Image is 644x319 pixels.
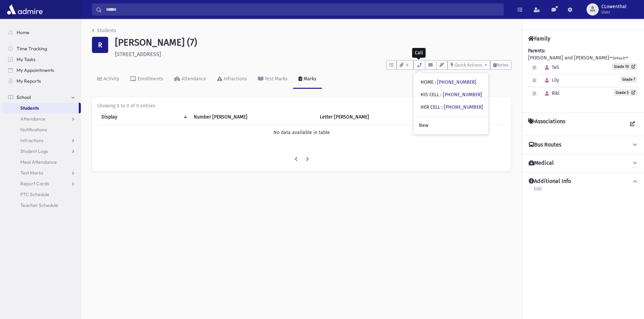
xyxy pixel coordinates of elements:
a: My Tasks [3,54,81,65]
button: Quick Actions [448,60,490,70]
a: Teacher Schedule [3,200,81,211]
span: My Tasks [17,56,35,62]
a: New [413,119,488,132]
a: Notifications [3,124,81,135]
span: Riki [542,90,559,96]
a: Infractions [3,135,81,146]
span: Report Cards [20,181,49,187]
div: Call [412,48,426,58]
div: R [92,37,108,53]
a: Grade 10 [612,63,637,70]
span: Notifications [20,127,47,133]
a: Test Marks [253,70,293,89]
span: PTC Schedule [20,191,49,197]
span: My Appointments [17,67,54,73]
a: Meal Attendance [3,157,81,167]
th: Letter Mark [316,109,425,125]
a: Grade 5 [614,89,637,96]
a: [PHONE_NUMBER] [437,79,476,85]
span: : [435,79,436,85]
h4: Bus Routes [529,141,561,149]
span: : [440,92,442,98]
div: Test Marks [263,76,288,82]
h1: [PERSON_NAME] (7) [115,37,511,48]
span: Lily [542,77,559,83]
span: : [442,104,443,110]
a: Enrollments [125,70,169,89]
span: Students [20,105,39,111]
div: HER CELL [421,104,483,111]
div: Infractions [222,76,247,82]
span: Student Logs [20,148,48,154]
a: Attendance [3,113,81,124]
span: Meal Attendance [20,159,57,165]
div: Attendance [180,76,206,82]
img: AdmirePro [5,3,44,16]
a: PTC Schedule [3,189,81,200]
span: Infractions [20,137,44,143]
div: [PERSON_NAME] and [PERSON_NAME] [528,47,639,107]
a: School [3,92,81,103]
a: View all Associations [626,118,639,130]
h4: Associations [528,118,565,130]
h6: [STREET_ADDRESS] [115,51,511,57]
span: School [17,94,31,100]
a: Attendance [169,70,212,89]
a: Marks [293,70,322,89]
span: Quick Actions [455,62,482,68]
span: Notes [497,62,508,68]
span: My Reports [17,78,41,84]
a: Home [3,27,81,38]
button: Bus Routes [528,141,639,149]
span: Attendance [20,116,45,122]
a: Report Cards [3,178,81,189]
th: Display [97,109,190,125]
a: My Appointments [3,65,81,76]
span: Test Marks [20,170,43,176]
div: HIS CELL [421,91,482,98]
th: Number Mark [190,109,316,125]
a: My Reports [3,76,81,86]
a: Time Tracking [3,43,81,54]
span: Teacher Schedule [20,202,58,208]
div: Marks [302,76,316,82]
a: Students [92,28,116,33]
a: Student Logs [3,146,81,157]
span: 4 [404,62,410,68]
a: [PHONE_NUMBER] [443,92,482,98]
button: Notes [490,60,511,70]
a: [PHONE_NUMBER] [444,104,483,110]
div: Showing 0 to 0 of 0 entries [97,102,506,109]
div: Activity [102,76,119,82]
td: No data available in table [97,125,506,140]
span: Tali [542,64,559,70]
button: Medical [528,160,639,167]
span: Home [17,29,29,35]
span: User [601,9,626,15]
button: Additional Info [528,178,639,185]
a: Students [3,103,79,113]
div: HOME [421,79,476,86]
a: Infractions [212,70,253,89]
a: Test Marks [3,167,81,178]
span: CLowenthal [601,4,626,9]
a: Activity [92,70,125,89]
nav: breadcrumb [92,27,116,37]
b: Parents: [528,48,545,54]
h4: Additional Info [529,178,571,185]
div: Enrollments [136,76,163,82]
h4: Medical [529,160,554,167]
a: Edit [533,185,542,197]
span: Grade 7 [620,76,637,83]
span: Time Tracking [17,46,47,52]
button: 4 [397,60,413,70]
h4: Family [528,35,550,42]
input: Search [102,3,503,16]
